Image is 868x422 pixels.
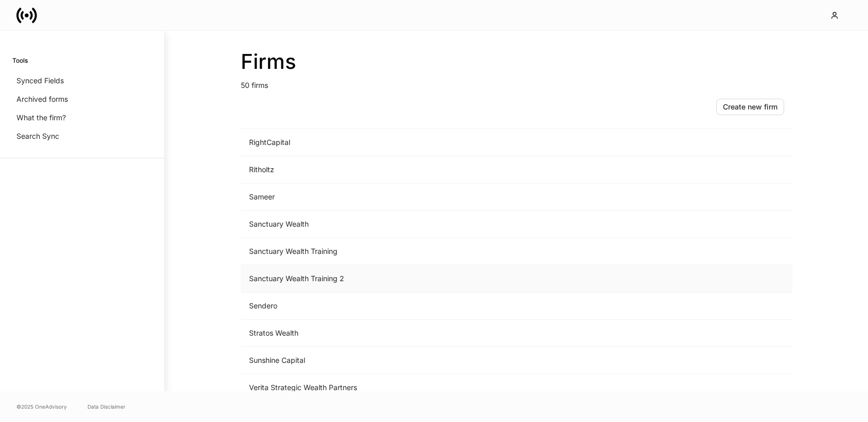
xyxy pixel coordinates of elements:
td: Sunshine Capital [241,347,622,374]
a: What the firm? [12,108,152,127]
td: Sanctuary Wealth [241,211,622,238]
td: Sendero [241,292,622,320]
span: © 2025 OneAdvisory [16,402,67,411]
button: Create new firm [716,99,784,115]
p: Search Sync [16,131,59,141]
td: Verita Strategic Wealth Partners [241,374,622,401]
p: 50 firms [241,74,792,90]
a: Data Disclaimer [87,402,126,411]
td: Ritholtz [241,156,622,184]
a: Archived forms [12,90,152,108]
a: Synced Fields [12,71,152,90]
td: Sameer [241,184,622,211]
h2: Firms [241,49,792,74]
h6: Tools [12,56,28,65]
td: Stratos Wealth [241,320,622,347]
p: Synced Fields [16,76,64,86]
div: Create new firm [723,103,777,111]
a: Search Sync [12,127,152,145]
p: Archived forms [16,94,68,104]
td: RightCapital [241,129,622,156]
p: What the firm? [16,113,66,123]
td: Sanctuary Wealth Training [241,238,622,265]
td: Sanctuary Wealth Training 2 [241,265,622,292]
